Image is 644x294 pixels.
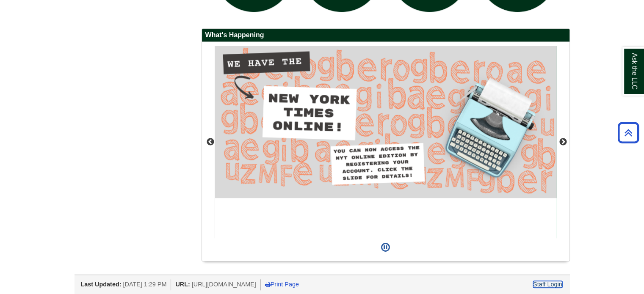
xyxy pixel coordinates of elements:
[265,281,271,287] i: Print Page
[615,127,642,138] a: Back to Top
[123,281,166,288] span: [DATE] 1:29 PM
[215,46,557,198] img: Access the New York Times online edition.
[202,29,569,42] h2: What's Happening
[559,138,567,146] button: Next
[175,281,190,288] span: URL:
[265,281,299,288] a: Print Page
[379,238,392,257] button: Pause
[192,281,256,288] span: [URL][DOMAIN_NAME]
[81,281,122,288] span: Last Updated:
[206,138,215,146] button: Previous
[533,281,562,288] a: Staff Login
[215,46,557,239] div: This box contains rotating images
